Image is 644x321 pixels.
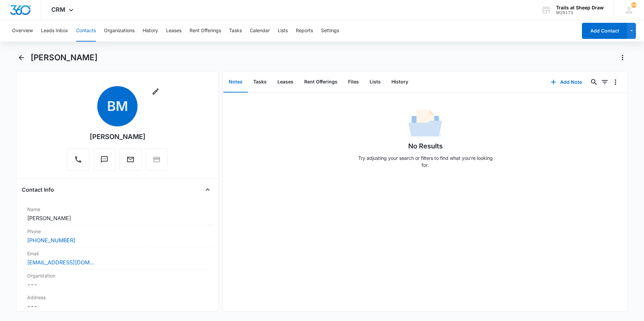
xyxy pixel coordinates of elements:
[27,236,75,244] a: [PHONE_NUMBER]
[104,20,135,42] button: Organizations
[190,20,221,42] button: Rent Offerings
[22,203,213,225] div: Name[PERSON_NAME]
[67,148,89,171] button: Call
[67,159,89,165] a: Call
[41,20,68,42] button: Leads Inbox
[321,20,339,42] button: Settings
[27,206,208,213] label: Name
[90,132,146,142] div: [PERSON_NAME]
[97,86,138,126] span: BM
[27,294,208,301] label: Address
[22,186,54,194] h4: Contact Info
[299,72,343,92] button: Rent Offerings
[22,291,213,313] div: Address---
[599,77,610,87] button: Filters
[544,74,589,90] button: Add Note
[51,6,65,13] span: CRM
[364,72,386,92] button: Lists
[610,77,621,87] button: Overflow Menu
[272,72,299,92] button: Leases
[22,269,213,291] div: Organization---
[556,10,604,15] div: account id
[22,247,213,269] div: Email[EMAIL_ADDRESS][DOMAIN_NAME]
[93,148,115,171] button: Text
[27,228,208,235] label: Phone
[27,214,208,222] dd: [PERSON_NAME]
[27,258,94,266] a: [EMAIL_ADDRESS][DOMAIN_NAME]
[617,52,628,63] button: Actions
[223,72,248,92] button: Notes
[408,141,443,151] h1: No Results
[250,20,270,42] button: Calendar
[31,53,98,63] h1: [PERSON_NAME]
[76,20,96,42] button: Contacts
[22,225,213,247] div: Phone[PHONE_NUMBER]
[12,20,33,42] button: Overview
[16,52,26,63] button: Back
[355,154,496,169] p: Try adjusting your search or filters to find what you’re looking for.
[143,20,158,42] button: History
[409,108,442,141] img: No Data
[119,148,142,171] button: Email
[27,250,208,257] label: Email
[93,159,115,165] a: Text
[386,72,414,92] button: History
[202,184,213,195] button: Close
[166,20,181,42] button: Leases
[248,72,272,92] button: Tasks
[27,302,208,310] dd: ---
[343,72,364,92] button: Files
[296,20,313,42] button: Reports
[582,23,627,39] button: Add Contact
[631,2,636,8] span: 68
[278,20,288,42] button: Lists
[589,77,599,87] button: Search...
[631,2,636,8] div: notifications count
[556,5,604,10] div: account name
[119,159,142,165] a: Email
[229,20,242,42] button: Tasks
[27,272,208,279] label: Organization
[27,280,208,288] dd: ---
